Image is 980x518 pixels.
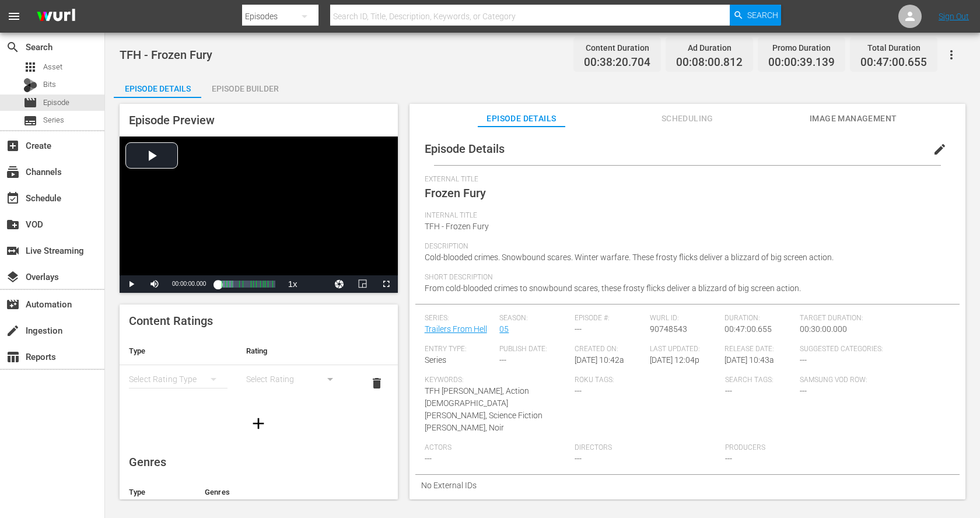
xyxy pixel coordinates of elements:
[650,314,719,323] span: Wurl ID:
[768,56,835,69] span: 00:00:39.139
[676,56,743,69] span: 00:08:00.812
[195,478,362,506] th: Genres
[800,324,847,334] span: 00:30:00.000
[7,9,21,23] span: menu
[6,270,20,284] span: Overlays
[478,111,565,126] span: Episode Details
[6,324,20,338] span: Ingestion
[425,211,944,220] span: Internal Title
[43,114,64,126] span: Series
[6,244,20,258] span: Live Streaming
[425,386,542,432] span: TFH [PERSON_NAME], Action [DEMOGRAPHIC_DATA][PERSON_NAME], Science Fiction [PERSON_NAME], Noir
[747,5,778,26] span: Search
[724,324,772,334] span: 00:47:00.655
[6,297,20,311] span: Automation
[499,355,506,365] span: ---
[328,275,351,293] button: Jump To Time
[768,40,835,56] div: Promo Duration
[800,376,869,385] span: Samsung VOD Row:
[218,281,275,288] div: Progress Bar
[584,40,650,56] div: Content Duration
[650,355,699,365] span: [DATE] 12:04p
[172,281,206,287] span: 00:00:00.000
[425,242,944,251] span: Description
[425,376,569,385] span: Keywords:
[425,345,494,354] span: Entry Type:
[201,75,289,103] div: Episode Builder
[926,135,954,163] button: edit
[575,314,644,323] span: Episode #:
[425,454,432,463] span: ---
[425,324,487,334] a: Trailers From Hell
[23,96,37,110] span: Episode
[237,337,354,365] th: Rating
[6,350,20,364] span: Reports
[575,345,644,354] span: Created On:
[120,275,143,293] button: Play
[499,324,509,334] a: 05
[374,275,398,293] button: Fullscreen
[114,75,201,98] button: Episode Details
[725,454,732,463] span: ---
[6,191,20,205] span: Schedule
[23,78,37,92] div: Bits
[939,12,969,21] a: Sign Out
[724,314,794,323] span: Duration:
[43,79,56,90] span: Bits
[725,386,732,395] span: ---
[650,345,719,354] span: Last Updated:
[499,314,569,323] span: Season:
[43,97,69,108] span: Episode
[643,111,731,126] span: Scheduling
[6,218,20,232] span: VOD
[800,355,807,365] span: ---
[860,56,927,69] span: 00:47:00.655
[143,275,166,293] button: Mute
[370,376,384,390] span: delete
[575,386,582,395] span: ---
[23,114,37,128] span: Series
[120,478,195,506] th: Type
[425,253,834,262] span: Cold-blooded crimes. Snowbound scares. Winter warfare. These frosty flicks deliver a blizzard of ...
[860,40,927,56] div: Total Duration
[800,314,944,323] span: Target Duration:
[351,275,374,293] button: Picture-in-Picture
[425,222,489,231] span: TFH - Frozen Fury
[584,56,650,69] span: 00:38:20.704
[129,113,215,127] span: Episode Preview
[800,386,807,395] span: ---
[129,455,166,469] span: Genres
[6,139,20,153] span: Create
[724,355,774,365] span: [DATE] 10:43a
[650,324,687,334] span: 90748543
[6,165,20,179] span: Channels
[800,345,944,354] span: Suggested Categories:
[425,273,944,282] span: Short Description
[201,75,289,98] button: Episode Builder
[425,175,944,184] span: External Title
[425,283,801,293] span: From cold-blooded crimes to snowbound scares, these frosty flicks deliver a blizzard of big scree...
[415,475,960,496] div: No External IDs
[363,369,391,397] button: delete
[725,376,794,385] span: Search Tags:
[43,61,62,73] span: Asset
[499,345,569,354] span: Publish Date:
[425,142,505,156] span: Episode Details
[575,324,582,334] span: ---
[725,443,869,453] span: Producers
[114,75,201,103] div: Episode Details
[120,136,398,293] div: Video Player
[425,355,446,365] span: Series
[575,454,582,463] span: ---
[23,60,37,74] span: Asset
[129,314,213,328] span: Content Ratings
[6,40,20,54] span: Search
[425,443,569,453] span: Actors
[575,443,719,453] span: Directors
[425,186,486,200] span: Frozen Fury
[676,40,743,56] div: Ad Duration
[730,5,781,26] button: Search
[120,337,398,401] table: simple table
[724,345,794,354] span: Release Date:
[425,314,494,323] span: Series:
